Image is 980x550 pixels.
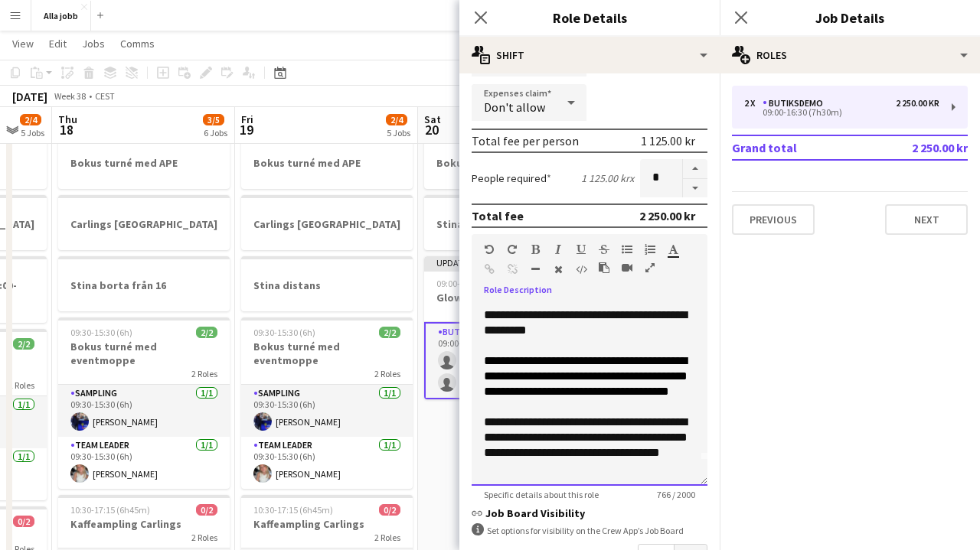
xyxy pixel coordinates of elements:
span: 20 [422,121,441,138]
app-job-card: 09:30-15:30 (6h)2/2Bokus turné med eventmoppe2 RolesSampling1/109:30-15:30 (6h)[PERSON_NAME]Team ... [241,317,413,489]
span: 09:00-16:30 (7h30m) [436,278,516,289]
app-job-card: Stina borta från 16 [58,256,230,311]
button: HTML Code [576,263,586,275]
h3: Bokus turné med eventmoppe [58,340,230,367]
h3: Bokus turné med eventmoppe [241,340,413,367]
label: People required [472,171,551,185]
span: 10:30-17:15 (6h45m) [253,504,333,516]
h3: Bokus turné med APE [58,156,230,170]
app-job-card: Stina borta [424,195,596,250]
button: Unordered List [622,243,632,255]
span: Sat [424,112,441,126]
span: 09:30-15:30 (6h) [70,327,132,338]
h3: Stina distans [241,278,413,292]
span: 766 / 2000 [645,489,707,500]
div: Roles [720,37,980,73]
span: 19 [239,121,253,138]
span: 0/2 [379,504,400,516]
div: 5 Jobs [387,127,410,138]
button: Previous [732,204,815,235]
app-card-role: Sampling1/109:30-15:30 (6h)[PERSON_NAME] [241,385,413,437]
button: Horizontal Line [530,263,541,275]
span: 09:30-15:30 (6h) [253,327,315,338]
span: 2 Roles [374,532,400,543]
h3: Bokus turné med APE [424,156,596,170]
app-job-card: 09:30-15:30 (6h)2/2Bokus turné med eventmoppe2 RolesSampling1/109:30-15:30 (6h)[PERSON_NAME]Team ... [58,317,230,489]
span: 2/4 [386,114,407,125]
button: Text Color [668,243,678,255]
app-job-card: Stina distans [241,256,413,311]
div: 09:00-16:30 (7h30m) [744,109,939,116]
button: Clear Formatting [553,263,563,275]
h3: Kaffeampling Carlings [241,517,413,531]
button: Paste as plain text [599,262,609,274]
button: Decrease [683,179,707,198]
button: Redo [507,243,518,255]
h3: Glowid [GEOGRAPHIC_DATA] [424,291,596,304]
span: 2/2 [196,327,217,338]
button: Alla jobb [31,1,91,31]
app-job-card: Updated09:00-16:30 (7h30m)0/2Glowid [GEOGRAPHIC_DATA]1 RoleButiksdemo0/209:00-16:30 (7h30m) [424,256,596,399]
span: 0/2 [196,504,217,516]
div: Bokus turné med APE [241,134,413,189]
h3: Bokus turné med APE [241,156,413,170]
span: Don't allow [484,99,545,115]
div: [DATE] [12,89,47,104]
span: Jobs [82,37,105,50]
h3: Carlings [GEOGRAPHIC_DATA] [241,217,413,231]
div: 1 125.00 kr x [581,171,634,185]
app-card-role: Team Leader1/109:30-15:30 (6h)[PERSON_NAME] [241,437,413,489]
app-card-role: Sampling1/109:30-15:30 (6h)[PERSON_NAME] [58,385,230,437]
div: 2 250.00 kr [896,98,939,109]
h3: Job Board Visibility [472,506,707,520]
button: Bold [530,243,541,255]
span: 3/5 [203,114,224,125]
span: 10:30-17:15 (6h45m) [70,504,150,516]
span: 18 [56,121,77,138]
span: Comms [120,37,155,50]
h3: Stina borta från 16 [58,278,230,292]
h3: Kaffeampling Carlings [58,517,230,531]
h3: Role Details [459,8,720,28]
span: Week 38 [51,90,89,102]
div: CEST [95,90,115,102]
button: Increase [683,159,707,179]
app-card-role: Team Leader1/109:30-15:30 (6h)[PERSON_NAME] [58,437,230,489]
a: Jobs [76,34,111,54]
h3: Stina borta [424,217,596,231]
app-job-card: Bokus turné med APE [424,134,596,189]
h3: Carlings [GEOGRAPHIC_DATA] [58,217,230,231]
app-job-card: Bokus turné med APE [58,134,230,189]
span: 2/2 [379,327,400,338]
span: 2/2 [13,338,34,350]
div: 2 x [744,98,763,109]
div: 6 Jobs [204,127,227,138]
span: Specific details about this role [472,489,611,500]
div: Total fee [472,208,524,223]
app-job-card: Carlings [GEOGRAPHIC_DATA] [58,195,230,250]
a: Edit [43,34,73,54]
button: Insert video [622,262,632,274]
span: 2 Roles [8,379,34,391]
button: Italic [553,243,563,255]
div: Butiksdemo [763,98,829,109]
td: 2 250.00 kr [871,135,968,160]
div: Updated [424,256,596,268]
span: 2 Roles [191,532,217,543]
a: Comms [114,34,161,54]
app-job-card: Carlings [GEOGRAPHIC_DATA] [241,195,413,250]
span: 2 Roles [191,368,217,379]
button: Undo [484,243,495,255]
span: View [12,37,34,50]
h3: Job Details [720,8,980,28]
button: Ordered List [645,243,655,255]
td: Grand total [732,135,871,160]
span: 2/4 [20,114,41,125]
div: Total fee per person [472,133,579,148]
